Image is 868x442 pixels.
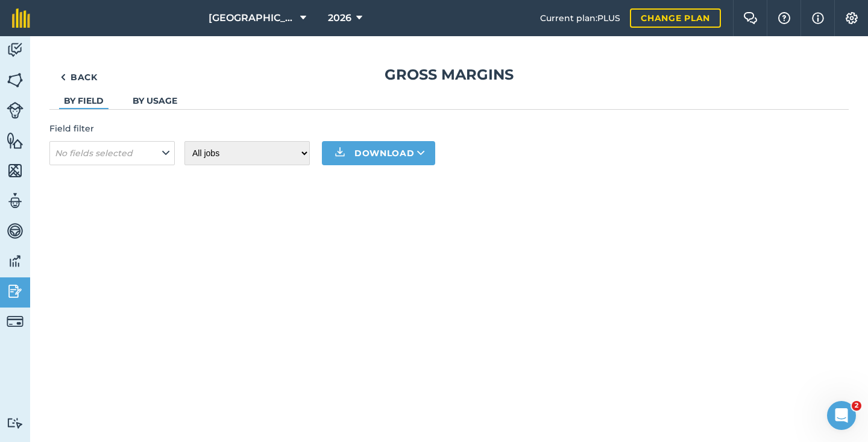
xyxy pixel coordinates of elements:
img: svg+xml;base64,PHN2ZyB4bWxucz0iaHR0cDovL3d3dy53My5vcmcvMjAwMC9zdmciIHdpZHRoPSI1NiIgaGVpZ2h0PSI2MC... [7,162,24,180]
img: svg+xml;base64,PD94bWwgdmVyc2lvbj0iMS4wIiBlbmNvZGluZz0idXRmLTgiPz4KPCEtLSBHZW5lcmF0b3I6IEFkb2JlIE... [7,417,24,429]
h4: Field filter [49,122,175,135]
img: svg+xml;base64,PD94bWwgdmVyc2lvbj0iMS4wIiBlbmNvZGluZz0idXRmLTgiPz4KPCEtLSBHZW5lcmF0b3I6IEFkb2JlIE... [7,192,24,210]
img: A question mark icon [777,12,791,24]
img: svg+xml;base64,PD94bWwgdmVyc2lvbj0iMS4wIiBlbmNvZGluZz0idXRmLTgiPz4KPCEtLSBHZW5lcmF0b3I6IEFkb2JlIE... [7,313,24,330]
img: svg+xml;base64,PHN2ZyB4bWxucz0iaHR0cDovL3d3dy53My5vcmcvMjAwMC9zdmciIHdpZHRoPSI1NiIgaGVpZ2h0PSI2MC... [7,71,24,89]
img: svg+xml;base64,PHN2ZyB4bWxucz0iaHR0cDovL3d3dy53My5vcmcvMjAwMC9zdmciIHdpZHRoPSI5IiBoZWlnaHQ9IjI0Ii... [60,70,66,84]
img: fieldmargin Logo [12,8,30,28]
img: svg+xml;base64,PHN2ZyB4bWxucz0iaHR0cDovL3d3dy53My5vcmcvMjAwMC9zdmciIHdpZHRoPSI1NiIgaGVpZ2h0PSI2MC... [7,131,24,150]
span: 2026 [328,11,351,25]
img: svg+xml;base64,PHN2ZyB4bWxucz0iaHR0cDovL3d3dy53My5vcmcvMjAwMC9zdmciIHdpZHRoPSIxNyIgaGVpZ2h0PSIxNy... [812,11,824,25]
img: svg+xml;base64,PD94bWwgdmVyc2lvbj0iMS4wIiBlbmNvZGluZz0idXRmLTgiPz4KPCEtLSBHZW5lcmF0b3I6IEFkb2JlIE... [7,252,24,270]
a: By field [64,95,104,106]
a: Change plan [630,8,721,28]
img: A cog icon [844,12,859,24]
span: Current plan : PLUS [540,11,620,25]
img: Download icon [333,146,347,160]
em: No fields selected [55,148,133,159]
iframe: Intercom live chat [827,401,856,430]
span: [GEOGRAPHIC_DATA] [209,11,295,25]
img: svg+xml;base64,PD94bWwgdmVyc2lvbj0iMS4wIiBlbmNvZGluZz0idXRmLTgiPz4KPCEtLSBHZW5lcmF0b3I6IEFkb2JlIE... [7,282,24,300]
button: No fields selected [49,141,175,165]
a: By usage [133,95,177,106]
img: svg+xml;base64,PD94bWwgdmVyc2lvbj0iMS4wIiBlbmNvZGluZz0idXRmLTgiPz4KPCEtLSBHZW5lcmF0b3I6IEFkb2JlIE... [7,222,24,240]
button: Download [322,141,435,165]
img: Two speech bubbles overlapping with the left bubble in the forefront [743,12,758,24]
h1: Gross margins [49,65,849,84]
span: 2 [852,401,861,411]
img: svg+xml;base64,PD94bWwgdmVyc2lvbj0iMS4wIiBlbmNvZGluZz0idXRmLTgiPz4KPCEtLSBHZW5lcmF0b3I6IEFkb2JlIE... [7,41,24,59]
a: Back [49,65,108,89]
img: svg+xml;base64,PD94bWwgdmVyc2lvbj0iMS4wIiBlbmNvZGluZz0idXRmLTgiPz4KPCEtLSBHZW5lcmF0b3I6IEFkb2JlIE... [7,102,24,119]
